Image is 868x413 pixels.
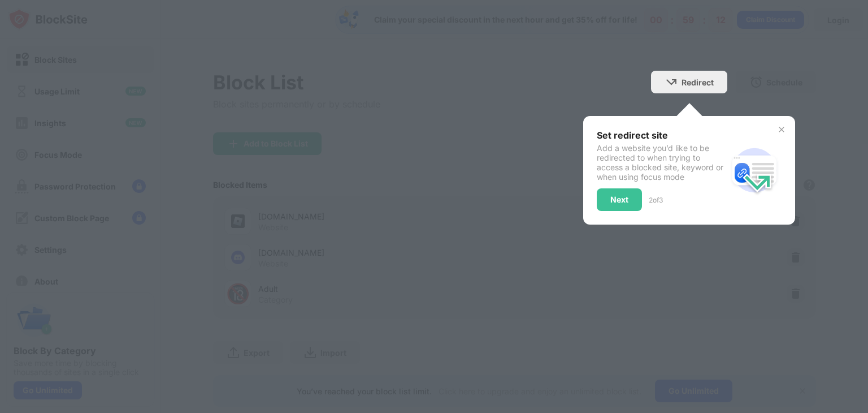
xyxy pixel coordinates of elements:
div: 2 of 3 [649,196,663,204]
div: Redirect [682,78,714,87]
img: redirect.svg [727,143,782,197]
div: Next [610,195,628,204]
div: Add a website you’d like to be redirected to when trying to access a blocked site, keyword or whe... [597,143,727,182]
img: x-button.svg [777,125,786,134]
div: Set redirect site [597,130,727,141]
